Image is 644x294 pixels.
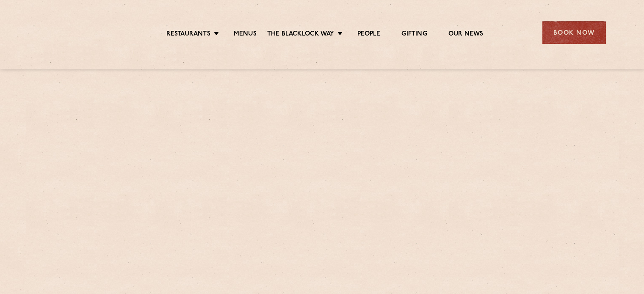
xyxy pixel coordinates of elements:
[448,30,484,39] a: Our News
[542,21,606,44] div: Book Now
[39,8,112,57] img: svg%3E
[166,30,210,39] a: Restaurants
[234,30,257,39] a: Menus
[357,30,380,39] a: People
[267,30,334,39] a: The Blacklock Way
[401,30,427,39] a: Gifting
